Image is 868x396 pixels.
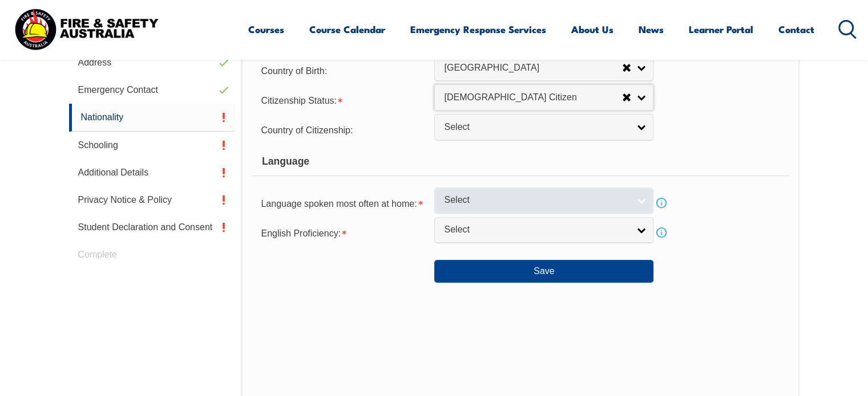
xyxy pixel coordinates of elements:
[444,121,629,133] span: Select
[571,14,613,44] a: About Us
[444,62,622,74] span: [GEOGRAPHIC_DATA]
[261,66,327,76] span: Country of Birth:
[261,96,337,105] span: Citizenship Status:
[69,76,236,104] a: Emergency Contact
[444,92,622,104] span: [DEMOGRAPHIC_DATA] Citizen
[778,14,814,44] a: Contact
[69,104,236,132] a: Nationality
[248,14,284,44] a: Courses
[444,224,629,236] span: Select
[69,159,236,186] a: Additional Details
[410,14,546,44] a: Emergency Response Services
[639,14,664,44] a: News
[309,14,385,44] a: Course Calendar
[653,195,669,211] a: Info
[252,221,434,244] div: English Proficiency is required.
[69,49,236,76] a: Address
[261,125,353,135] span: Country of Citizenship:
[434,260,653,283] button: Save
[261,199,417,209] span: Language spoken most often at home:
[252,88,434,111] div: Citizenship Status is required.
[689,14,753,44] a: Learner Portal
[69,186,236,214] a: Privacy Notice & Policy
[252,191,434,214] div: Language spoken most often at home is required.
[69,132,236,159] a: Schooling
[252,148,789,176] div: Language
[69,214,236,241] a: Student Declaration and Consent
[444,194,629,206] span: Select
[261,228,341,238] span: English Proficiency:
[653,224,669,240] a: Info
